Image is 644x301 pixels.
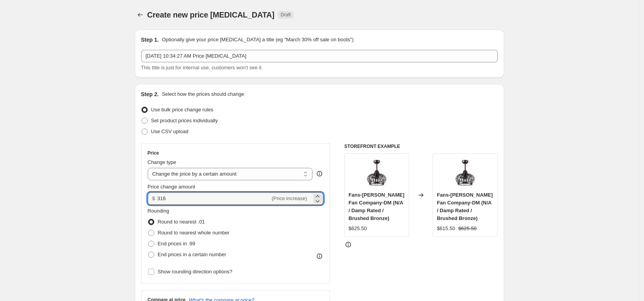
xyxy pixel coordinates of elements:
span: Use CSV upload [151,128,188,134]
img: DM-BB-20-01_80x.jpg [450,158,481,189]
span: Price change amount [148,184,195,190]
button: Price change jobs [135,9,146,20]
span: $ [152,195,155,201]
span: Draft [281,12,291,18]
span: Set product prices individually [151,118,218,123]
h2: Step 1. [141,36,159,44]
span: Fans-[PERSON_NAME] Fan Company-DM (N/A / Damp Rated / Brushed Bronze) [437,192,493,221]
h2: Step 2. [141,90,159,98]
img: DM-BB-20-01_80x.jpg [361,158,392,189]
input: 30% off holiday sale [141,50,498,62]
span: (Price increase) [272,195,307,201]
h6: STOREFRONT EXAMPLE [344,143,498,150]
p: Select how the prices should change [162,90,244,98]
span: Rounding [148,208,169,214]
span: End prices in .99 [158,241,195,246]
span: Use bulk price change rules [151,107,213,113]
input: -10.00 [157,192,270,205]
span: Round to nearest whole number [158,230,230,236]
h3: Price [148,150,159,156]
span: Create new price [MEDICAL_DATA] [147,11,275,19]
span: End prices in a certain number [158,252,226,257]
span: This title is just for internal use, customers won't see it [141,65,262,70]
span: Show rounding direction options? [158,269,232,275]
div: $625.50 [349,225,367,232]
span: Fans-[PERSON_NAME] Fan Company-DM (N/A / Damp Rated / Brushed Bronze) [349,192,405,221]
p: Optionally give your price [MEDICAL_DATA] a title (eg "March 30% off sale on boots") [162,36,353,44]
div: help [316,170,323,178]
div: $615.50 [437,225,455,232]
span: Change type [148,159,176,165]
span: Round to nearest .01 [158,219,205,225]
strike: $625.50 [458,225,476,232]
